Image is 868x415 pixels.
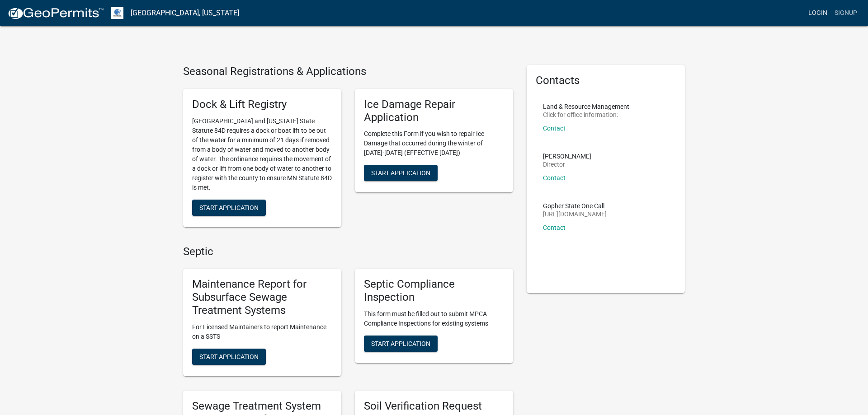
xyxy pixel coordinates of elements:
[364,336,438,352] button: Start Application
[192,98,332,111] h5: Dock & Lift Registry
[543,174,566,182] a: Contact
[364,98,504,124] h5: Ice Damage Repair Application
[192,200,266,216] button: Start Application
[364,165,438,181] button: Start Application
[364,309,504,328] p: This form must be filled out to submit MPCA Compliance Inspections for existing systems
[371,169,430,177] span: Start Application
[536,74,676,87] h5: Contacts
[199,353,259,360] span: Start Application
[192,349,266,365] button: Start Application
[199,204,259,211] span: Start Application
[131,5,239,21] a: [GEOGRAPHIC_DATA], [US_STATE]
[543,203,607,209] p: Gopher State One Call
[192,278,332,317] h5: Maintenance Report for Subsurface Sewage Treatment Systems
[543,103,629,110] p: Land & Resource Management
[364,400,504,413] h5: Soil Verification Request
[543,112,629,118] p: Click for office information:
[543,211,607,217] p: [URL][DOMAIN_NAME]
[543,224,566,231] a: Contact
[192,117,332,192] p: [GEOGRAPHIC_DATA] and [US_STATE] State Statute 84D requires a dock or boat lift to be out of the ...
[371,340,430,347] span: Start Application
[543,161,591,168] p: Director
[831,5,861,22] a: Signup
[543,153,591,159] p: [PERSON_NAME]
[543,125,566,132] a: Contact
[183,245,513,258] h4: Septic
[805,5,831,22] a: Login
[364,278,504,304] h5: Septic Compliance Inspection
[111,7,123,19] img: Otter Tail County, Minnesota
[183,65,513,78] h4: Seasonal Registrations & Applications
[192,322,332,341] p: For Licensed Maintainers to report Maintenance on a SSTS
[364,129,504,158] p: Complete this Form if you wish to repair Ice Damage that occurred during the winter of [DATE]-[DA...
